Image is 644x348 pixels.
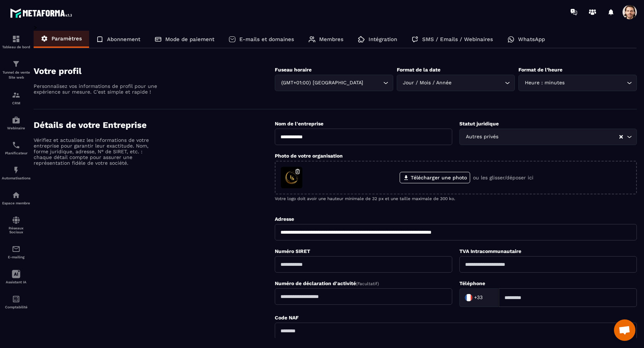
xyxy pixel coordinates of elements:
[518,36,545,43] p: WhatsApp
[12,295,20,303] img: accountant
[614,319,635,341] div: Open chat
[397,67,440,73] label: Format de la date
[2,289,30,314] a: accountantaccountantComptabilité
[12,216,20,224] img: social-network
[12,166,20,174] img: automations
[275,67,312,73] label: Fuseau horaire
[319,36,343,43] p: Membres
[518,75,637,91] div: Search for option
[2,54,30,85] a: formationformationTunnel de vente Site web
[10,6,74,20] img: logo
[275,248,310,254] label: Numéro SIRET
[2,101,30,105] p: CRM
[2,264,30,289] a: Assistant IA
[165,36,214,43] p: Mode de paiement
[2,280,30,284] p: Assistant IA
[2,210,30,239] a: social-networksocial-networkRéseaux Sociaux
[52,35,82,42] p: Paramètres
[34,83,159,95] p: Personnalisez vos informations de profil pour une expérience sur mesure. C'est simple et rapide !
[2,176,30,180] p: Automatisations
[107,36,140,43] p: Abonnement
[484,292,491,303] input: Search for option
[2,29,30,54] a: formationformationTableau de bord
[397,75,515,91] div: Search for option
[275,196,637,201] p: Votre logo doit avoir une hauteur minimale de 32 px et une taille maximale de 300 ko.
[2,239,30,264] a: emailemailE-mailing
[474,294,483,301] span: +33
[356,281,379,286] span: (Facultatif)
[12,91,20,99] img: formation
[2,201,30,205] p: Espace membre
[422,36,493,43] p: SMS / Emails / Webinaires
[2,185,30,210] a: automationsautomationsEspace membre
[275,75,393,91] div: Search for option
[12,116,20,124] img: automations
[2,305,30,309] p: Comptabilité
[523,79,566,87] span: Heure : minutes
[34,66,275,76] h4: Votre profil
[12,141,20,149] img: scheduler
[275,315,299,320] label: Code NAF
[275,121,323,126] label: Nom de l'entreprise
[400,172,470,183] label: Télécharger une photo
[2,160,30,185] a: automationsautomationsAutomatisations
[619,134,623,140] button: Clear Selected
[2,135,30,160] a: schedulerschedulerPlanificateur
[2,45,30,49] p: Tableau de bord
[2,151,30,155] p: Planificateur
[459,280,485,286] label: Téléphone
[12,245,20,253] img: email
[34,137,159,166] p: Vérifiez et actualisez les informations de votre entreprise pour garantir leur exactitude. Nom, f...
[462,290,476,305] img: Country Flag
[459,121,499,126] label: Statut juridique
[518,67,562,73] label: Format de l’heure
[2,126,30,130] p: Webinaire
[500,133,619,141] input: Search for option
[2,70,30,80] p: Tunnel de vente Site web
[275,216,294,222] label: Adresse
[12,35,20,43] img: formation
[2,110,30,135] a: automationsautomationsWebinaire
[275,280,379,286] label: Numéro de déclaration d'activité
[464,133,500,141] span: Autres privés
[239,36,294,43] p: E-mails et domaines
[459,248,521,254] label: TVA Intracommunautaire
[453,79,503,87] input: Search for option
[2,226,30,234] p: Réseaux Sociaux
[2,85,30,110] a: formationformationCRM
[2,255,30,259] p: E-mailing
[473,175,533,180] p: ou les glisser/déposer ici
[369,36,397,43] p: Intégration
[279,79,365,87] span: (GMT+01:00) [GEOGRAPHIC_DATA]
[34,120,275,130] h4: Détails de votre Entreprise
[365,79,381,87] input: Search for option
[12,191,20,199] img: automations
[275,153,343,159] label: Photo de votre organisation
[459,129,637,145] div: Search for option
[401,79,453,87] span: Jour / Mois / Année
[566,79,625,87] input: Search for option
[459,288,499,307] div: Search for option
[12,60,20,68] img: formation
